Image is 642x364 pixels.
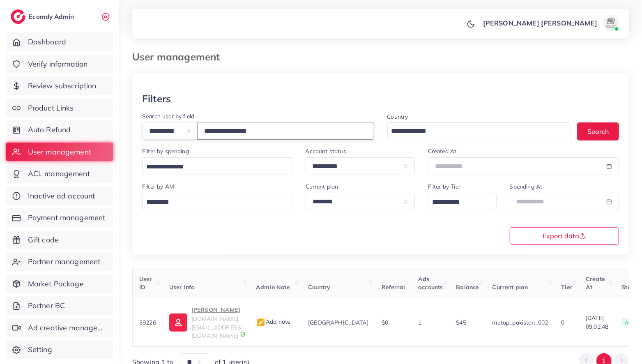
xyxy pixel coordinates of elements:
[256,318,290,325] span: Add note
[169,313,187,332] img: ic-user-info.36bf1079.svg
[28,147,91,157] span: User management
[6,120,113,139] a: Auto Refund
[561,283,573,291] span: Tier
[28,256,101,267] span: Partner management
[510,227,619,245] button: Export data
[621,283,640,291] span: Status
[428,182,460,191] label: Filter by Tier
[492,319,548,326] span: metap_pakistan_002
[387,113,408,121] label: Country
[28,300,65,311] span: Partner BC
[28,124,71,135] span: Auto Refund
[142,93,171,105] h3: Filters
[28,212,106,223] span: Payment management
[6,274,113,293] a: Market Package
[6,318,113,337] a: Ad creative management
[142,147,189,155] label: Filter by spending
[586,314,608,331] span: [DATE] 09:01:48
[11,9,25,24] img: logo
[428,147,457,155] label: Created At
[240,332,246,337] img: 9CAL8B2pu8EFxCJHYAAAAldEVYdGRhdGU6Y3JlYXRlADIwMjItMTItMDlUMDQ6NTg6MzkrMDA6MDBXSlgLAAAAJXRFWHRkYXR...
[28,59,88,69] span: Verify information
[456,319,466,326] span: $45
[6,164,113,183] a: ACL management
[543,233,586,239] span: Export data
[28,235,59,245] span: Gift code
[143,196,282,209] input: Search for option
[577,122,619,140] button: Search
[28,279,84,289] span: Market Package
[6,230,113,249] a: Gift code
[28,168,90,179] span: ACL management
[139,319,156,326] span: 39226
[483,18,597,28] p: [PERSON_NAME] [PERSON_NAME]
[139,275,152,291] span: User ID
[143,161,282,173] input: Search for option
[382,283,405,291] span: Referral
[586,275,605,291] span: Create At
[308,283,330,291] span: Country
[28,37,66,47] span: Dashboard
[28,323,107,333] span: Ad creative management
[479,15,622,31] a: [PERSON_NAME] [PERSON_NAME]avatar
[6,55,113,74] a: Verify information
[28,344,52,355] span: Setting
[11,9,76,24] a: logoEcomdy Admin
[456,283,479,291] span: Balance
[418,275,443,291] span: Ads accounts
[428,193,497,210] div: Search for option
[306,182,338,191] label: Current plan
[382,319,388,326] span: $0
[29,13,76,21] h2: Ecomdy Admin
[6,296,113,315] a: Partner BC
[256,318,266,327] img: admin_note.cdd0b510.svg
[6,187,113,205] a: Inactive ad account
[6,99,113,117] a: Product Links
[6,252,113,271] a: Partner management
[28,191,95,201] span: Inactive ad account
[256,283,290,291] span: Admin Note
[492,283,528,291] span: Current plan
[418,319,421,326] span: 1
[429,196,486,209] input: Search for option
[6,76,113,95] a: Review subscription
[142,182,174,191] label: Filter by AM
[142,193,292,210] div: Search for option
[306,147,346,155] label: Account status
[142,112,194,120] label: Search user by field
[191,305,243,315] p: [PERSON_NAME]
[169,283,194,291] span: User info
[169,305,243,340] a: [PERSON_NAME][DOMAIN_NAME][EMAIL_ADDRESS][DOMAIN_NAME]
[142,157,292,175] div: Search for option
[6,208,113,227] a: Payment management
[6,143,113,161] a: User management
[28,103,74,113] span: Product Links
[603,15,619,31] img: avatar
[132,51,226,63] h3: User management
[191,315,243,339] span: [DOMAIN_NAME][EMAIL_ADDRESS][DOMAIN_NAME]
[308,319,368,326] span: [GEOGRAPHIC_DATA]
[387,122,571,139] div: Search for option
[6,32,113,51] a: Dashboard
[6,340,113,359] a: Setting
[561,319,565,326] span: 0
[389,125,560,138] input: Search for option
[28,81,97,91] span: Review subscription
[510,182,543,191] label: Spending At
